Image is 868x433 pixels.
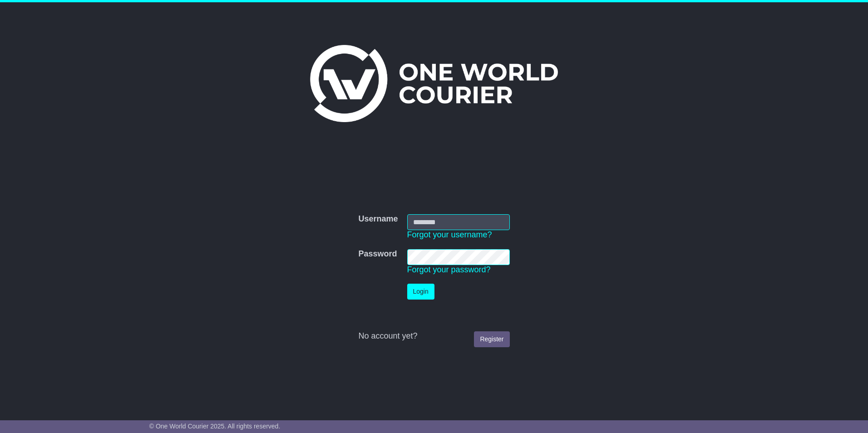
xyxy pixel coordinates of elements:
span: © One World Courier 2025. All rights reserved. [149,423,281,430]
a: Forgot your password? [407,265,491,274]
img: One World [310,45,558,122]
a: Register [474,331,509,347]
a: Forgot your username? [407,230,492,239]
label: Password [358,249,397,259]
div: No account yet? [358,331,509,341]
label: Username [358,214,398,224]
button: Login [407,284,434,300]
